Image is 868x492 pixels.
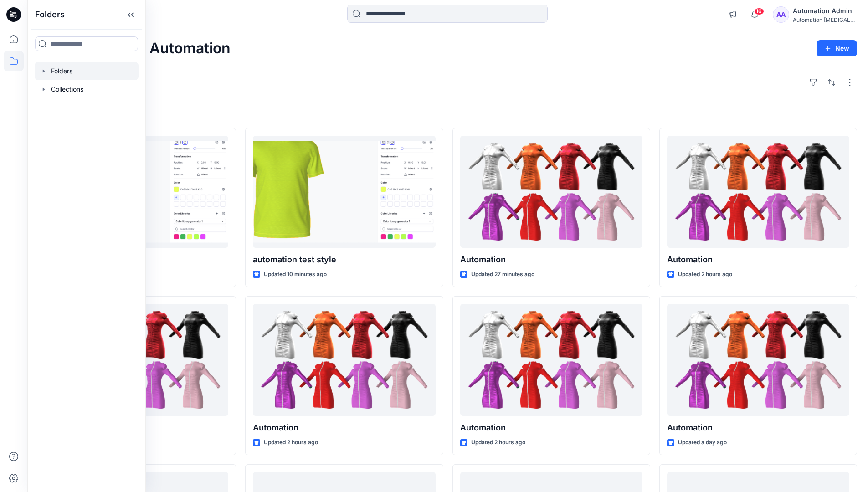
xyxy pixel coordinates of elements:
[667,253,849,266] p: Automation
[264,438,318,447] p: Updated 2 hours ago
[817,40,857,56] button: New
[667,136,849,248] a: Automation
[253,304,435,416] a: Automation
[667,304,849,416] a: Automation
[754,8,764,15] span: 16
[471,438,525,447] p: Updated 2 hours ago
[460,253,642,266] p: Automation
[460,136,642,248] a: Automation
[253,253,435,266] p: automation test style
[773,6,789,23] div: AA
[678,438,727,447] p: Updated a day ago
[678,270,732,279] p: Updated 2 hours ago
[38,108,857,119] h4: Styles
[253,421,435,434] p: Automation
[793,16,857,23] div: Automation [MEDICAL_DATA]...
[460,421,642,434] p: Automation
[667,421,849,434] p: Automation
[460,304,642,416] a: Automation
[793,5,857,16] div: Automation Admin
[264,270,327,279] p: Updated 10 minutes ago
[471,270,534,279] p: Updated 27 minutes ago
[253,136,435,248] a: automation test style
